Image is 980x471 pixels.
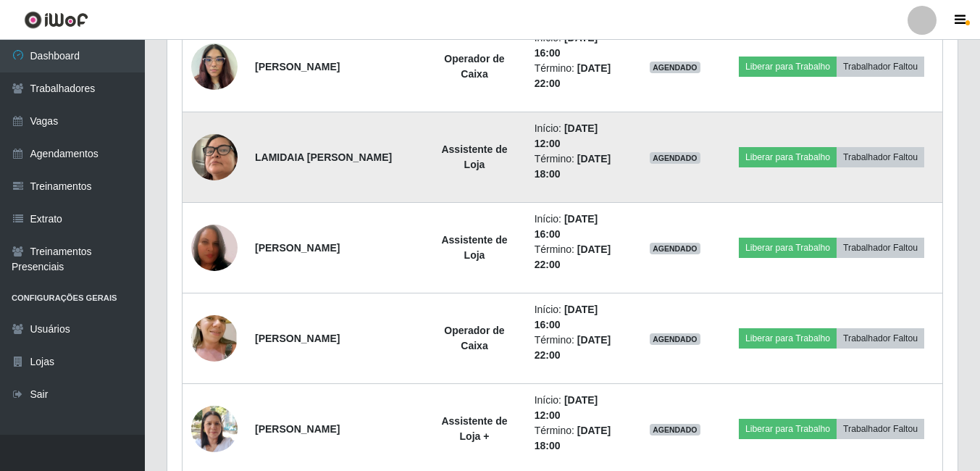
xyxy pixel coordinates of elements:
li: Início: [535,302,621,333]
button: Trabalhador Faltou [837,238,924,258]
span: AGENDADO [650,243,700,254]
li: Término: [535,423,621,454]
strong: Operador de Caixa [444,53,504,80]
img: 1743385442240.jpeg [191,36,238,97]
span: AGENDADO [650,62,700,73]
button: Trabalhador Faltou [837,57,924,77]
img: 1738025052113.jpeg [191,116,238,199]
button: Trabalhador Faltou [837,147,924,167]
li: Término: [535,61,621,91]
time: [DATE] 12:00 [535,394,598,421]
strong: LAMIDAIA [PERSON_NAME] [255,151,392,163]
strong: Assistente de Loja [441,143,507,170]
button: Trabalhador Faltou [837,328,924,349]
strong: [PERSON_NAME] [255,242,340,254]
strong: [PERSON_NAME] [255,423,340,435]
strong: Assistente de Loja [441,234,507,261]
img: 1752702642595.jpeg [191,295,238,382]
span: AGENDADO [650,424,700,435]
li: Início: [535,393,621,423]
img: CoreUI Logo [24,11,88,29]
span: AGENDADO [650,152,700,164]
time: [DATE] 12:00 [535,122,598,149]
li: Início: [535,30,621,61]
time: [DATE] 16:00 [535,304,598,330]
strong: Assistente de Loja + [441,415,507,442]
span: AGENDADO [650,333,700,345]
li: Início: [535,212,621,242]
img: 1726671654574.jpeg [191,398,238,459]
button: Liberar para Trabalho [739,57,837,77]
button: Liberar para Trabalho [739,328,837,349]
strong: [PERSON_NAME] [255,333,340,344]
li: Término: [535,151,621,182]
img: 1749862725503.jpeg [191,225,238,271]
button: Trabalhador Faltou [837,419,924,439]
button: Liberar para Trabalho [739,238,837,258]
button: Liberar para Trabalho [739,147,837,167]
time: [DATE] 16:00 [535,213,598,240]
strong: Operador de Caixa [444,325,504,351]
li: Término: [535,242,621,272]
button: Liberar para Trabalho [739,419,837,439]
li: Término: [535,333,621,363]
strong: [PERSON_NAME] [255,61,340,72]
li: Início: [535,121,621,151]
